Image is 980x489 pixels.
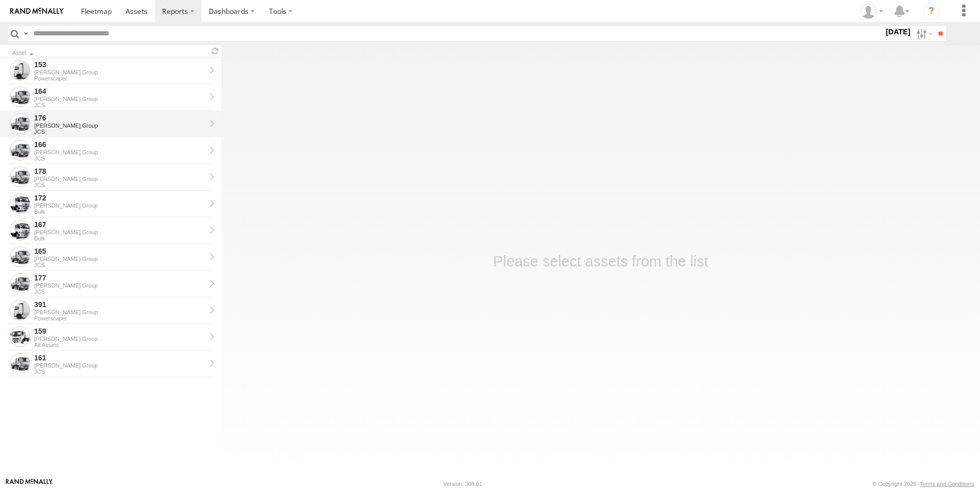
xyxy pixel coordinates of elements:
[857,4,887,19] div: Kellie Roberts
[209,46,221,56] span: Refresh
[34,69,206,75] div: [PERSON_NAME] Group
[34,75,206,81] div: Powerscaper
[34,167,206,176] div: 178 - View Asset History
[22,26,30,41] label: Search Query
[34,273,206,282] div: 177 - View Asset History
[443,481,482,487] div: Version: 308.01
[34,362,206,369] div: [PERSON_NAME] Group
[34,220,206,229] div: 167 - View Asset History
[34,87,206,96] div: 164 - View Asset History
[34,309,206,315] div: [PERSON_NAME] Group
[34,140,206,149] div: 166 - View Asset History
[34,247,206,256] div: 165 - View Asset History
[34,149,206,155] div: [PERSON_NAME] Group
[34,235,206,241] div: Bulk
[34,353,206,362] div: 161 - View Asset History
[912,26,934,41] label: Search Filter Options
[12,51,205,56] div: Click to Sort
[34,289,206,295] div: JCS
[34,336,206,342] div: [PERSON_NAME] Group
[34,369,206,375] div: JCS
[34,193,206,202] div: 172 - View Asset History
[923,3,940,19] i: ?
[34,300,206,309] div: 391 - View Asset History
[872,481,974,487] div: © Copyright 2025 -
[34,123,206,129] div: [PERSON_NAME] Group
[34,202,206,209] div: [PERSON_NAME] Group
[884,26,912,37] label: [DATE]
[34,96,206,102] div: [PERSON_NAME] Group
[34,315,206,321] div: Powerscaper
[34,129,206,135] div: JCS
[34,262,206,268] div: JCS
[34,182,206,188] div: JCS
[34,155,206,161] div: JCS
[34,229,206,235] div: [PERSON_NAME] Group
[34,256,206,262] div: [PERSON_NAME] Group
[6,479,53,489] a: Visit our Website
[34,113,206,123] div: 176 - View Asset History
[34,102,206,108] div: JCS
[34,209,206,215] div: Bulk
[34,60,206,69] div: 153 - View Asset History
[34,327,206,336] div: 159 - View Asset History
[34,342,206,348] div: All Assets
[10,8,64,15] img: rand-logo.svg
[34,176,206,182] div: [PERSON_NAME] Group
[34,282,206,289] div: [PERSON_NAME] Group
[920,481,974,487] a: Terms and Conditions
